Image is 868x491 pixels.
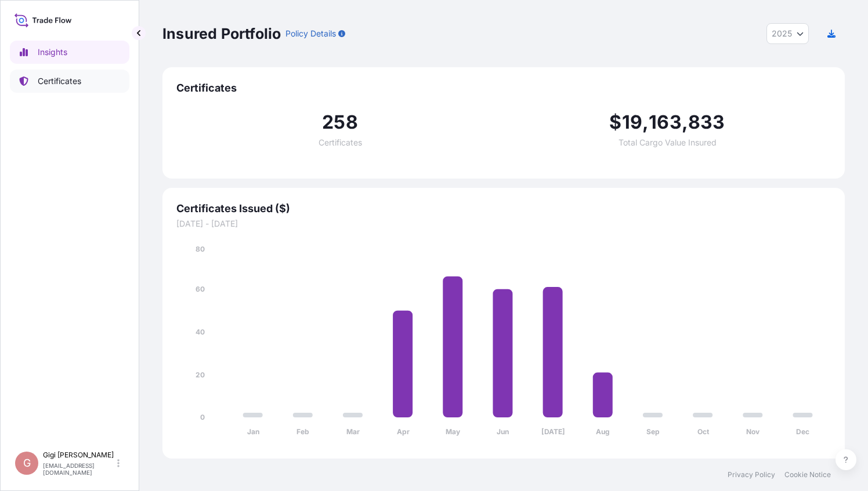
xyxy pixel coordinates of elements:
[541,427,565,436] tspan: [DATE]
[446,427,461,436] tspan: May
[796,427,809,436] tspan: Dec
[688,113,725,132] span: 833
[646,427,660,436] tspan: Sep
[497,427,509,436] tspan: Jun
[247,427,259,436] tspan: Jan
[162,24,281,43] p: Insured Portfolio
[10,41,129,64] a: Insights
[38,46,67,58] p: Insights
[622,113,642,132] span: 19
[38,75,81,87] p: Certificates
[746,427,760,436] tspan: Nov
[196,245,205,253] tspan: 80
[642,113,649,132] span: ,
[319,139,362,147] span: Certificates
[784,470,831,479] a: Cookie Notice
[176,202,831,216] span: Certificates Issued ($)
[397,427,410,436] tspan: Apr
[196,285,205,293] tspan: 60
[697,427,710,436] tspan: Oct
[609,113,621,132] span: $
[596,427,610,436] tspan: Aug
[728,470,775,479] a: Privacy Policy
[682,113,688,132] span: ,
[43,462,115,476] p: [EMAIL_ADDRESS][DOMAIN_NAME]
[176,218,831,230] span: [DATE] - [DATE]
[196,328,205,336] tspan: 40
[296,427,309,436] tspan: Feb
[200,413,205,421] tspan: 0
[196,370,205,379] tspan: 20
[43,450,115,460] p: Gigi [PERSON_NAME]
[619,139,717,147] span: Total Cargo Value Insured
[772,28,792,39] span: 2025
[649,113,682,132] span: 163
[285,28,336,39] p: Policy Details
[176,81,831,95] span: Certificates
[766,23,809,44] button: Year Selector
[322,113,358,132] span: 258
[346,427,360,436] tspan: Mar
[23,457,31,469] span: G
[10,70,129,93] a: Certificates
